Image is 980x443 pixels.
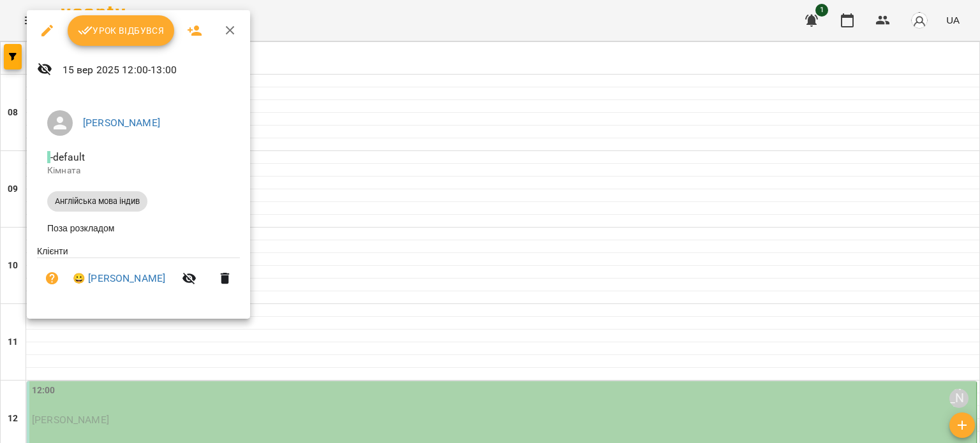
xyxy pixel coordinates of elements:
a: [PERSON_NAME] [83,117,160,129]
span: Англійська мова індив [47,196,147,207]
ul: Клієнти [37,245,240,304]
span: - default [47,151,87,163]
button: Візит ще не сплачено. Додати оплату? [37,263,68,294]
p: 15 вер 2025 12:00 - 13:00 [63,62,241,78]
a: 😀 [PERSON_NAME] [73,271,165,286]
p: Кімната [47,164,230,177]
button: Урок відбувся [68,15,175,46]
span: Урок відбувся [78,23,165,38]
li: Поза розкладом [37,217,240,240]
